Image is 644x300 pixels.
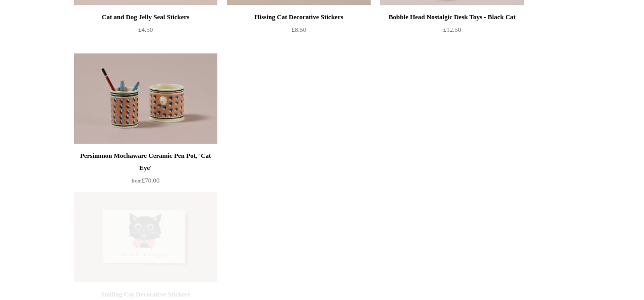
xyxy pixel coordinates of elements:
a: [PERSON_NAME] Paperweights, Spooky Selection £125.00 [227,150,370,191]
div: Bobble Head Nostalgic Desk Toys - Black Cat [383,11,521,23]
span: £8.50 [291,26,306,33]
a: John Derian Paperweights, Spooky Selection John Derian Paperweights, Spooky Selection [227,53,370,144]
div: Cat and Dog Jelly Seal Stickers [77,11,215,23]
a: Brass Wax Seal Stamp - Cat £25.00 [380,150,523,191]
span: £4.50 [138,26,153,33]
a: Brass Wax Seal Stamp - Cat Brass Wax Seal Stamp - Cat [380,53,523,144]
a: Smiling Cat Decorative Stickers Smiling Cat Decorative Stickers [74,192,217,283]
a: Persimmon Mochaware Ceramic Pen Pot, 'Cat Eye' from£70.00 [74,150,217,191]
img: Persimmon Mochaware Ceramic Pen Pot, 'Cat Eye' [74,53,217,144]
a: Cat and Dog Jelly Seal Stickers £4.50 [74,11,217,52]
span: £25.00 [443,164,461,172]
div: Hissing Cat Decorative Stickers [229,11,368,23]
a: Bobble Head Nostalgic Desk Toys - Upright Black cat Bobble Head Nostalgic Desk Toys - Upright Bla... [380,192,523,283]
img: Smiling Cat Decorative Stickers [74,192,217,283]
span: from [132,178,142,184]
div: [PERSON_NAME] Paperweights, Spooky Selection [229,150,368,174]
a: Bobble Head Nostalgic Desk Toys - Black Cat £12.50 [380,11,523,52]
span: £125.00 [288,176,309,184]
a: French Wax Seal, Cheshire Cat French Wax Seal, Cheshire Cat [227,192,370,283]
img: John Derian Paperweights, Spooky Selection [227,53,370,144]
span: £12.50 [443,26,461,33]
div: Persimmon Mochaware Ceramic Pen Pot, 'Cat Eye' [77,150,215,174]
a: Hissing Cat Decorative Stickers £8.50 [227,11,370,52]
span: £70.00 [132,176,160,184]
a: Persimmon Mochaware Ceramic Pen Pot, 'Cat Eye' Persimmon Mochaware Ceramic Pen Pot, 'Cat Eye' [74,53,217,144]
img: Brass Wax Seal Stamp - Cat [380,53,523,144]
img: French Wax Seal, Cheshire Cat [227,192,370,283]
img: Bobble Head Nostalgic Desk Toys - Upright Black cat [380,192,523,283]
div: Brass Wax Seal Stamp - Cat [383,150,521,162]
